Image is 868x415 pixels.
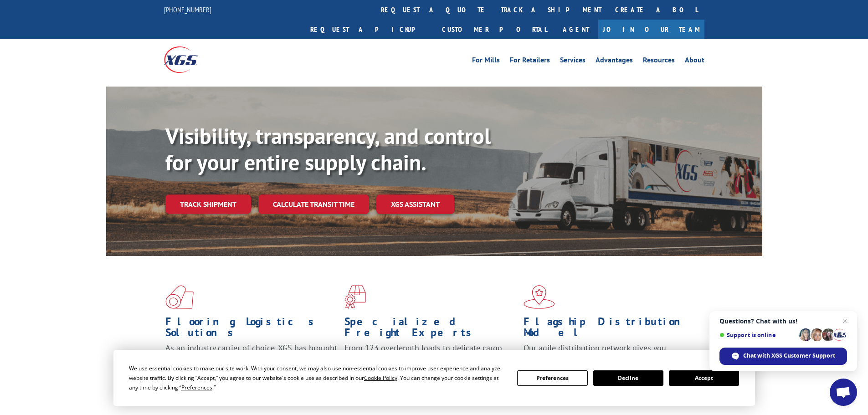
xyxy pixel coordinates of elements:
button: Accept [669,370,739,386]
a: Join Our Team [598,20,704,39]
button: Preferences [517,370,587,386]
img: xgs-icon-total-supply-chain-intelligence-red [165,285,194,309]
img: xgs-icon-focused-on-flooring-red [344,285,366,309]
a: For Mills [472,56,500,67]
a: [PHONE_NUMBER] [164,5,211,14]
span: As an industry carrier of choice, XGS has brought innovation and dedication to flooring logistics... [165,343,337,375]
span: Cookie Policy [364,374,397,382]
a: Open chat [830,379,857,406]
a: Resources [643,56,675,67]
a: XGS ASSISTANT [376,195,454,214]
a: Request a pickup [303,20,435,39]
a: Agent [554,20,598,39]
a: Calculate transit time [258,195,369,214]
span: Our agile distribution network gives you nationwide inventory management on demand. [524,343,691,364]
div: Cookie Consent Prompt [113,350,755,406]
a: For Retailers [510,56,550,67]
span: Support is online [719,332,796,338]
h1: Flooring Logistics Solutions [165,316,338,343]
img: xgs-icon-flagship-distribution-model-red [524,285,555,309]
a: Customer Portal [435,20,554,39]
a: Track shipment [165,195,251,214]
div: We use essential cookies to make our site work. With your consent, we may also use non-essential ... [129,364,506,392]
p: From 123 overlength loads to delicate cargo, our experienced staff knows the best way to move you... [344,343,517,383]
h1: Specialized Freight Experts [344,316,517,343]
b: Visibility, transparency, and control for your entire supply chain. [165,122,491,176]
a: Services [560,56,586,67]
span: Chat with XGS Customer Support [719,348,847,365]
span: Chat with XGS Customer Support [743,352,835,360]
a: Advantages [596,56,633,67]
span: Preferences [181,384,212,391]
span: Questions? Chat with us! [719,318,847,325]
button: Decline [593,370,663,386]
a: About [685,56,704,67]
h1: Flagship Distribution Model [524,316,696,343]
